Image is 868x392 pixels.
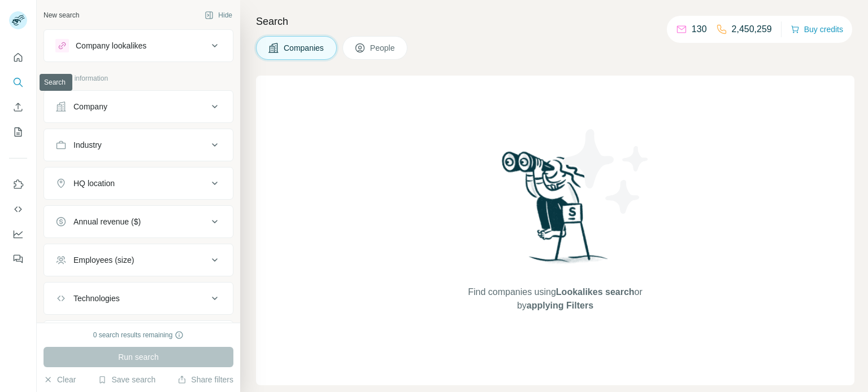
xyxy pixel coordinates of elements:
[44,32,233,59] button: Company lookalikes
[9,174,27,195] button: Use Surfe on LinkedIn
[177,374,233,385] button: Share filters
[556,287,635,297] span: Lookalikes search
[76,40,146,51] div: Company lookalikes
[9,224,27,244] button: Dashboard
[9,122,27,142] button: My lists
[791,21,843,37] button: Buy credits
[44,374,76,385] button: Clear
[98,374,155,385] button: Save search
[73,293,120,304] div: Technologies
[527,301,593,310] span: applying Filters
[256,14,854,29] h4: Search
[732,23,772,36] p: 2,450,259
[370,42,396,54] span: People
[93,330,184,340] div: 0 search results remaining
[555,121,657,222] img: Surfe Illustration - Stars
[465,285,645,312] span: Find companies using or by
[44,73,233,83] p: Company information
[73,254,134,266] div: Employees (size)
[497,148,614,274] img: Surfe Illustration - Woman searching with binoculars
[73,101,107,112] div: Company
[44,246,233,274] button: Employees (size)
[9,47,27,68] button: Quick start
[44,93,233,120] button: Company
[44,10,79,20] div: New search
[44,131,233,158] button: Industry
[44,285,233,312] button: Technologies
[73,216,141,227] div: Annual revenue ($)
[9,199,27,219] button: Use Surfe API
[73,139,102,151] div: Industry
[44,170,233,197] button: HQ location
[284,42,325,54] span: Companies
[197,7,240,24] button: Hide
[44,208,233,235] button: Annual revenue ($)
[73,178,115,189] div: HQ location
[9,72,27,93] button: Search
[9,249,27,269] button: Feedback
[9,97,27,117] button: Enrich CSV
[692,23,707,36] p: 130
